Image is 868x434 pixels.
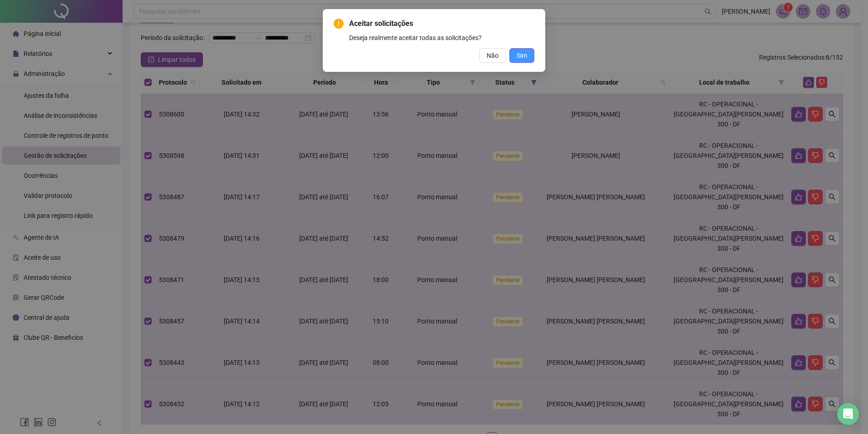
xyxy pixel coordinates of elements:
span: Não [487,50,498,61]
button: Sim [509,48,534,63]
div: Open Intercom Messenger [837,403,859,425]
span: exclamation-circle [334,19,344,29]
div: Deseja realmente aceitar todas as solicitações? [349,33,534,43]
span: Aceitar solicitações [349,18,534,29]
button: Não [479,48,506,63]
span: Sim [517,50,527,61]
